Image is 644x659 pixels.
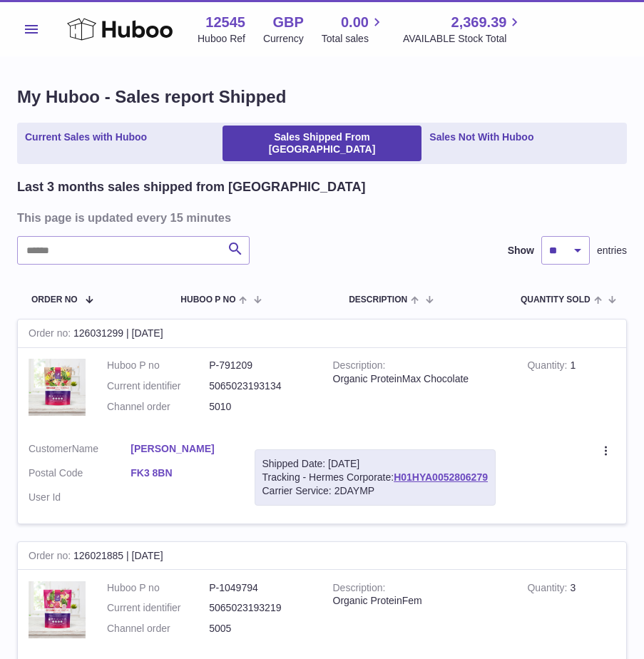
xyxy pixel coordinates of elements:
span: Description [349,295,407,305]
dd: 5065023193219 [209,601,311,615]
dt: Current identifier [107,601,209,615]
span: Total sales [322,32,385,46]
span: AVAILABLE Stock Total [403,32,523,46]
a: 0.00 Total sales [322,13,385,46]
strong: Description [333,359,386,374]
a: FK3 8BN [131,466,232,480]
strong: Order no [29,327,73,342]
div: Organic ProteinFem [333,594,506,608]
div: Tracking - Hermes Corporate: [255,449,496,506]
dt: Channel order [107,400,209,414]
strong: Quantity [527,359,570,374]
a: [PERSON_NAME] [131,442,232,456]
div: 126021885 | [DATE] [18,542,626,571]
strong: 12545 [205,13,245,32]
a: Sales Shipped From [GEOGRAPHIC_DATA] [223,126,422,161]
div: Huboo Ref [198,32,245,46]
dd: P-1049794 [209,581,311,595]
div: Carrier Service: 2DAYMP [262,484,488,498]
h3: This page is updated every 15 minutes [17,210,623,225]
dd: P-791209 [209,359,311,372]
dt: Name [29,442,131,459]
div: Currency [263,32,304,46]
dt: Huboo P no [107,359,209,372]
h1: My Huboo - Sales report Shipped [17,86,627,108]
a: Sales Not With Huboo [424,126,538,161]
td: 3 [516,571,626,654]
span: Customer [29,443,72,454]
span: entries [597,244,627,257]
img: 125451757033181.png [29,581,86,638]
dd: 5005 [209,622,311,635]
img: 125451756940624.jpg [29,359,86,416]
a: Current Sales with Huboo [20,126,152,161]
dt: Channel order [107,622,209,635]
div: Shipped Date: [DATE] [262,457,488,471]
label: Show [508,244,534,257]
dd: 5010 [209,400,311,414]
dt: Postal Code [29,466,131,484]
a: 2,369.39 AVAILABLE Stock Total [403,13,523,46]
dd: 5065023193134 [209,379,311,393]
strong: GBP [272,13,303,32]
h2: Last 3 months sales shipped from [GEOGRAPHIC_DATA] [17,178,365,195]
span: Order No [31,295,78,305]
span: Huboo P no [180,295,235,305]
a: H01HYA0052806279 [394,471,488,483]
span: 0.00 [341,13,369,32]
dt: Current identifier [107,379,209,393]
span: Quantity Sold [521,295,591,305]
td: 1 [516,348,626,431]
strong: Quantity [527,582,570,597]
div: Organic ProteinMax Chocolate [333,372,506,386]
span: 2,369.39 [451,13,507,32]
strong: Description [333,582,386,597]
strong: Order no [29,550,73,565]
div: 126031299 | [DATE] [18,320,626,348]
dt: User Id [29,491,131,504]
dt: Huboo P no [107,581,209,595]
